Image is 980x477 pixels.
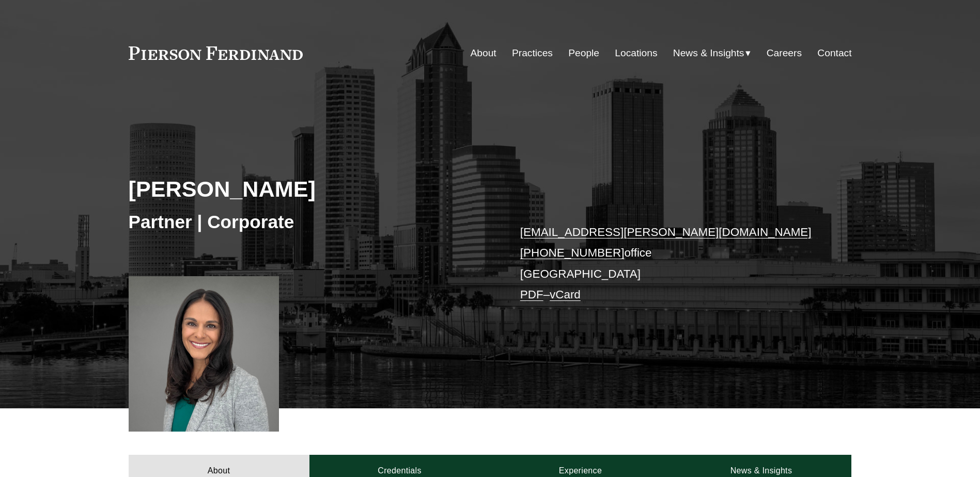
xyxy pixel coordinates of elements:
[520,288,543,301] a: PDF
[520,222,821,305] p: office [GEOGRAPHIC_DATA] –
[471,43,496,63] a: About
[512,43,553,63] a: Practices
[817,43,851,63] a: Contact
[129,176,490,202] h2: [PERSON_NAME]
[520,226,812,239] a: [EMAIL_ADDRESS][PERSON_NAME][DOMAIN_NAME]
[767,43,802,63] a: Careers
[568,43,599,63] a: People
[550,288,581,301] a: vCard
[615,43,657,63] a: Locations
[129,211,490,233] h3: Partner | Corporate
[673,44,744,62] span: News & Insights
[673,43,751,63] a: folder dropdown
[520,246,625,259] a: [PHONE_NUMBER]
